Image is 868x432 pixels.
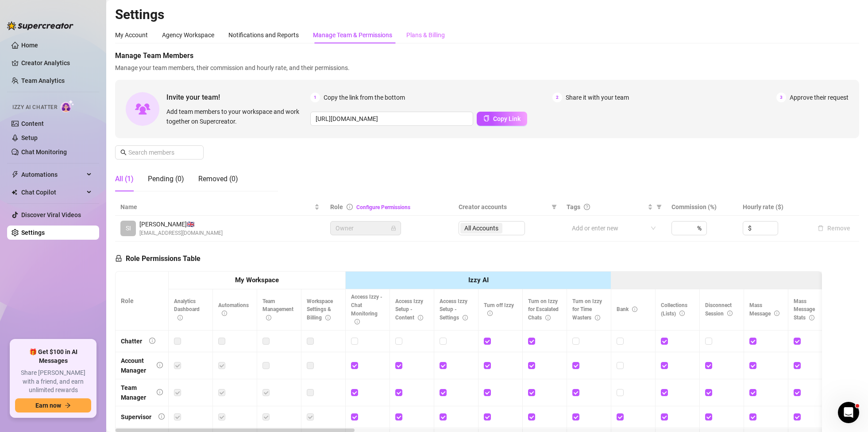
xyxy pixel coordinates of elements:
span: Access Izzy - Chat Monitoring [351,294,382,325]
button: Copy Link [477,112,527,126]
div: Account Manager [121,356,150,375]
span: filter [655,200,664,214]
span: info-circle [325,315,331,320]
span: [EMAIL_ADDRESS][DOMAIN_NAME] [139,229,223,237]
span: 1 [310,93,320,102]
span: info-circle [347,204,353,210]
span: info-circle [679,311,685,316]
span: Analytics Dashboard [174,298,200,321]
span: Bank [617,306,637,312]
a: Content [21,120,44,127]
img: logo-BBDzfeDw.svg [7,21,73,30]
span: [PERSON_NAME] 🇬🇧 [139,219,223,229]
th: Hourly rate ($) [737,198,809,216]
span: filter [552,204,557,210]
span: info-circle [149,338,155,344]
span: info-circle [487,311,493,316]
span: 2 [552,93,562,102]
span: info-circle [158,413,165,420]
span: Turn off Izzy [484,302,514,317]
span: Share it with your team [566,93,629,102]
span: Automations [218,302,249,317]
span: question-circle [584,204,590,210]
span: Manage your team members, their commission and hourly rate, and their permissions. [115,63,859,73]
span: filter [656,204,662,210]
span: Manage Team Members [115,51,859,61]
span: Copy the link from the bottom [324,93,405,102]
span: Workspace Settings & Billing [307,298,333,321]
span: Disconnect Session [705,302,733,317]
div: Chatter [121,336,142,346]
a: Creator Analytics [21,56,92,70]
span: info-circle [595,315,600,320]
span: Creator accounts [459,202,548,212]
span: info-circle [222,311,227,316]
div: Plans & Billing [406,30,445,40]
div: Agency Workspace [162,30,214,40]
span: Invite your team! [166,92,310,103]
div: Supervisor [121,412,151,422]
input: Search members [128,148,191,157]
span: info-circle [355,319,360,324]
span: Owner [336,222,396,235]
span: info-circle [632,307,637,312]
span: Collections (Lists) [661,302,687,317]
span: Add team members to your workspace and work together on Supercreator. [166,107,307,126]
span: Mass Message Stats [794,298,815,321]
span: info-circle [809,315,814,320]
span: Mass Message [749,302,779,317]
a: Home [21,42,38,49]
span: Automations [21,167,84,182]
span: Izzy AI Chatter [12,103,57,112]
span: search [120,149,127,156]
a: Discover Viral Videos [21,211,81,218]
a: Configure Permissions [356,204,410,210]
iframe: Intercom live chat [838,402,859,423]
strong: My Workspace [235,276,279,284]
span: Chat Copilot [21,185,84,199]
div: Notifications and Reports [228,30,299,40]
span: Access Izzy Setup - Settings [440,298,468,321]
th: Role [116,272,169,331]
span: Share [PERSON_NAME] with a friend, and earn unlimited rewards [15,369,91,395]
span: 🎁 Get $100 in AI Messages [15,348,91,365]
span: info-circle [545,315,551,320]
span: info-circle [157,389,163,395]
th: Commission (%) [666,198,737,216]
button: Earn nowarrow-right [15,398,91,413]
strong: Izzy AI [468,276,489,284]
span: info-circle [727,311,733,316]
a: Settings [21,229,45,236]
span: lock [115,255,122,262]
span: lock [391,226,396,231]
h2: Settings [115,6,859,23]
span: SI [126,223,131,233]
div: My Account [115,30,148,40]
button: Remove [814,223,854,234]
span: info-circle [266,315,271,320]
div: Removed (0) [198,174,238,184]
span: Turn on Izzy for Escalated Chats [528,298,559,321]
span: Name [120,202,312,212]
span: Role [330,203,343,210]
th: Name [115,198,325,216]
span: copy [483,115,490,121]
div: Manage Team & Permissions [313,30,392,40]
span: Copy Link [493,115,521,122]
span: info-circle [463,315,468,320]
span: info-circle [157,362,163,368]
span: Approve their request [790,93,849,102]
div: Team Manager [121,383,150,402]
a: Chat Monitoring [21,148,67,156]
span: Tags [567,202,580,212]
span: arrow-right [65,402,71,409]
div: Pending (0) [148,174,184,184]
span: Access Izzy Setup - Content [395,298,423,321]
span: 3 [776,93,786,102]
a: Team Analytics [21,77,65,84]
a: Setup [21,134,38,141]
span: thunderbolt [12,171,19,178]
div: All (1) [115,174,134,184]
span: info-circle [418,315,423,320]
span: filter [550,200,559,214]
